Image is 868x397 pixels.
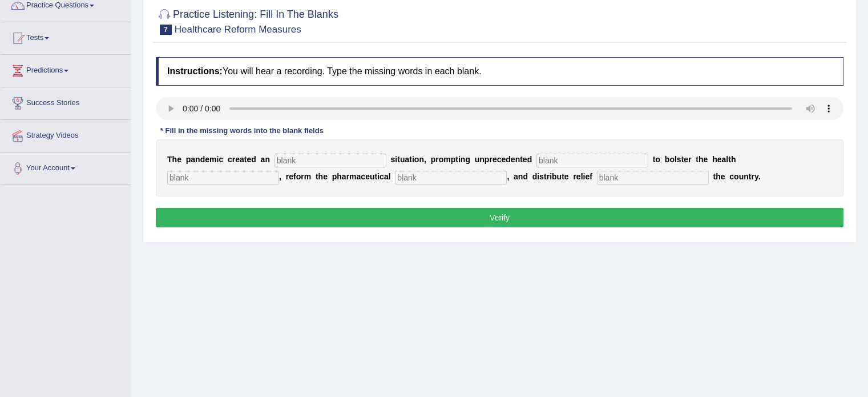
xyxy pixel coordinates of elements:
[342,172,346,181] b: a
[523,172,528,181] b: d
[518,172,523,181] b: n
[389,172,391,181] b: l
[1,120,131,149] a: Strategy Videos
[279,172,281,181] b: ,
[346,172,349,181] b: r
[332,172,337,181] b: p
[597,171,709,185] input: blank
[431,155,436,164] b: p
[479,155,485,164] b: n
[156,6,338,35] h2: Practice Listening: Fill In The Blanks
[365,172,370,181] b: e
[156,57,843,86] h4: You will hear a recording. Type the missing words in each blank.
[370,172,375,181] b: u
[699,155,704,164] b: h
[1,153,131,181] a: Your Account
[274,154,386,167] input: blank
[405,155,409,164] b: a
[721,155,726,164] b: a
[361,172,365,181] b: c
[228,155,232,164] b: c
[573,172,576,181] b: r
[380,172,384,181] b: c
[669,155,675,164] b: o
[167,171,279,185] input: blank
[527,155,532,164] b: d
[296,172,301,181] b: o
[536,154,648,167] input: blank
[156,208,843,227] button: Verify
[244,155,247,164] b: t
[289,172,293,181] b: e
[665,155,670,164] b: b
[156,126,328,137] div: * Fill in the missing words into the blank fields
[514,172,518,181] b: a
[409,155,412,164] b: t
[424,155,426,164] b: ,
[754,172,758,181] b: y
[583,172,585,181] b: i
[475,155,480,164] b: u
[205,155,209,164] b: e
[696,155,699,164] b: t
[547,172,550,181] b: r
[489,155,492,164] b: r
[356,172,361,181] b: a
[167,66,223,76] b: Instructions:
[435,155,438,164] b: r
[175,24,301,35] small: Healthcare Reform Measures
[395,155,397,164] b: i
[590,172,592,181] b: f
[585,172,590,181] b: e
[713,172,716,181] b: t
[539,172,544,181] b: s
[497,155,502,164] b: c
[1,87,131,116] a: Success Stories
[400,155,405,164] b: u
[726,155,728,164] b: l
[576,172,581,181] b: e
[712,155,717,164] b: h
[177,155,181,164] b: e
[684,155,688,164] b: e
[318,172,324,181] b: h
[507,172,509,181] b: ,
[316,172,318,181] b: t
[251,155,256,164] b: d
[265,155,270,164] b: n
[232,155,235,164] b: r
[160,25,172,35] span: 7
[731,155,736,164] b: h
[703,155,708,164] b: e
[758,172,761,181] b: .
[1,22,131,51] a: Tests
[537,172,539,181] b: i
[397,155,400,164] b: t
[506,155,511,164] b: d
[734,172,739,181] b: o
[552,172,557,181] b: b
[556,172,562,181] b: u
[485,155,490,164] b: p
[200,155,205,164] b: d
[511,155,515,164] b: e
[261,155,265,164] b: a
[172,155,177,164] b: h
[465,155,470,164] b: g
[451,155,456,164] b: p
[240,155,244,164] b: a
[523,155,527,164] b: e
[501,155,506,164] b: e
[349,172,356,181] b: m
[384,172,389,181] b: a
[677,155,681,164] b: s
[395,171,507,185] input: blank
[304,172,311,181] b: m
[286,172,289,181] b: r
[675,155,677,164] b: l
[728,155,731,164] b: t
[419,155,424,164] b: n
[412,155,414,164] b: i
[562,172,564,181] b: t
[247,155,251,164] b: e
